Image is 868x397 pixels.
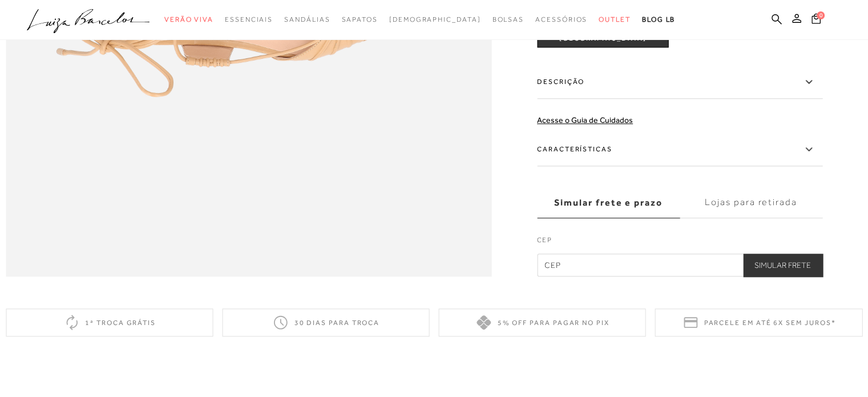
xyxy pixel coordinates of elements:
div: 1ª troca grátis [6,308,213,336]
span: 0 [817,11,825,19]
span: Sandálias [284,15,330,23]
span: Essenciais [225,15,273,23]
a: categoryNavScreenReaderText [492,9,524,30]
span: Sapatos [341,15,377,23]
a: categoryNavScreenReaderText [341,9,377,30]
input: CEP [537,254,822,276]
div: 30 dias para troca [222,308,429,336]
span: [DEMOGRAPHIC_DATA] [389,15,481,23]
label: Características [537,133,822,166]
span: Acessórios [535,15,587,23]
a: BLOG LB [642,9,675,30]
span: Bolsas [492,15,524,23]
label: Simular frete e prazo [537,187,680,218]
button: Simular Frete [743,254,822,276]
a: categoryNavScreenReaderText [284,9,330,30]
a: categoryNavScreenReaderText [535,9,587,30]
label: Lojas para retirada [680,187,822,218]
a: Acesse o Guia de Cuidados [537,115,633,125]
span: BLOG LB [642,15,675,23]
a: categoryNavScreenReaderText [164,9,213,30]
span: Outlet [599,15,631,23]
a: categoryNavScreenReaderText [225,9,273,30]
div: Parcele em até 6x sem juros* [655,308,862,336]
a: noSubCategoriesText [389,9,481,30]
div: 5% off para pagar no PIX [439,308,646,336]
label: Descrição [537,66,822,99]
label: CEP [537,235,822,251]
button: 0 [808,13,824,28]
a: categoryNavScreenReaderText [599,9,631,30]
span: Verão Viva [164,15,213,23]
